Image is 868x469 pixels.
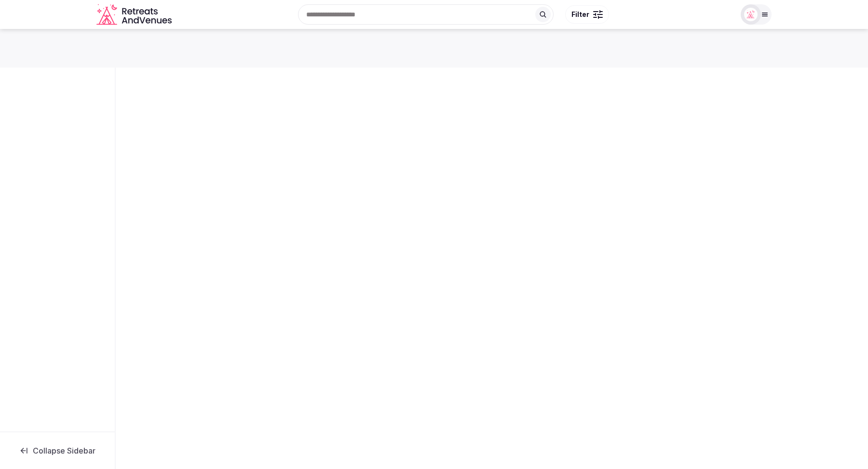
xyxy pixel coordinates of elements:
span: Collapse Sidebar [33,446,95,455]
button: Filter [565,5,609,24]
span: Filter [571,10,589,19]
a: Visit the homepage [96,4,174,26]
button: Collapse Sidebar [8,440,107,461]
img: Matt Grant Oakes [744,8,758,21]
svg: Retreats and Venues company logo [96,4,174,26]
